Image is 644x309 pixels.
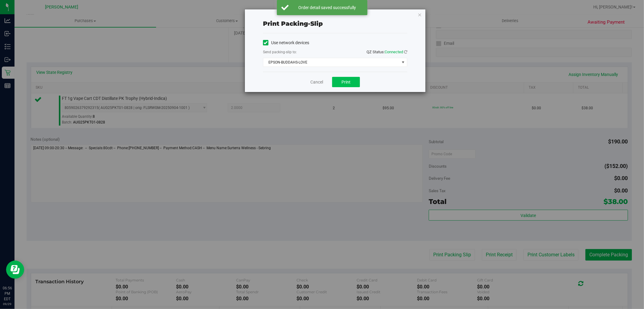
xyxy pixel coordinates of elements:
[263,58,399,67] span: EPSON-BUDDAHS-LOVE
[367,50,407,54] span: QZ Status:
[399,58,407,67] span: select
[263,40,309,46] label: Use network devices
[292,5,363,11] div: Order detail saved successfully
[341,80,351,84] span: Print
[385,50,403,54] span: Connected
[332,77,360,87] button: Print
[310,79,323,85] a: Cancel
[263,20,323,27] span: Print packing-slip
[263,49,297,55] label: Send packing-slip to:
[6,261,24,279] iframe: Resource center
